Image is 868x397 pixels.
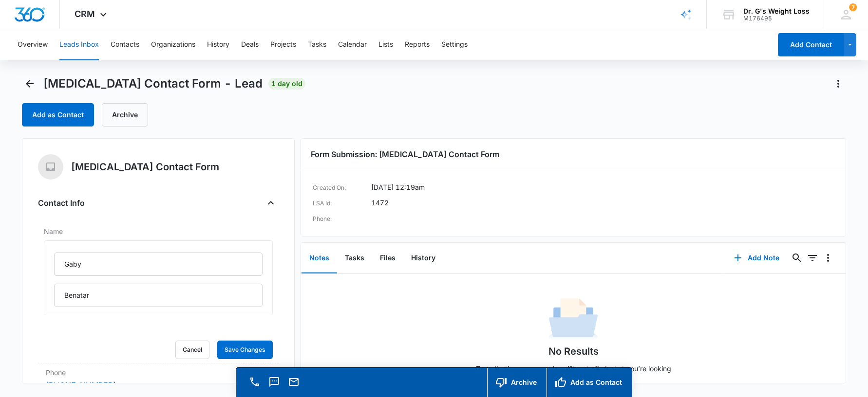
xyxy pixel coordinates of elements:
div: account name [743,7,810,15]
span: CRM [75,9,95,19]
label: Phone [46,367,271,378]
button: Tasks [337,243,372,273]
input: Last Name [54,284,263,307]
label: Name [44,226,273,236]
button: Contacts [111,29,139,60]
button: Leads Inbox [59,29,99,60]
button: Lists [378,29,393,60]
button: Filters [805,250,820,266]
button: Reports [405,29,430,60]
button: Text [267,375,281,389]
button: Archive [102,103,148,126]
button: History [403,243,443,273]
h4: Contact Info [38,197,85,209]
a: [PHONE_NUMBER] [46,379,116,391]
button: History [207,29,229,60]
span: 7 [849,3,857,11]
button: Add as Contact [547,368,632,397]
button: Settings [441,29,468,60]
span: [MEDICAL_DATA] Contact Form - Lead [43,76,263,91]
dt: LSA Id: [313,198,371,209]
button: Actions [830,76,846,91]
div: account id [743,15,810,22]
button: Search... [789,250,805,266]
button: Files [372,243,403,273]
a: Call [248,381,262,389]
h3: Form Submission: [MEDICAL_DATA] Contact Form [311,148,836,160]
div: notifications count [849,3,857,11]
button: Cancel [175,341,209,359]
a: Email [287,381,301,389]
button: Close [263,195,279,211]
span: 1 day old [268,78,305,90]
div: Phone[PHONE_NUMBER] [38,363,279,396]
h1: No Results [548,344,599,359]
p: Try adjusting your search or filters to find what you’re looking for. [471,363,676,384]
button: Calendar [338,29,367,60]
button: Add as Contact [22,103,94,126]
h5: [MEDICAL_DATA] Contact Form [71,160,219,174]
button: Notes [302,243,337,273]
dd: [DATE] 12:19am [371,182,425,194]
button: Call [248,375,262,389]
dd: 1472 [371,198,389,209]
button: Organizations [151,29,195,60]
button: Add Note [724,246,789,270]
input: First Name [54,253,263,276]
dt: Phone: [313,213,371,225]
button: Add Contact [778,33,844,56]
button: Tasks [308,29,326,60]
a: Text [267,381,281,389]
button: Deals [241,29,259,60]
button: Projects [270,29,296,60]
button: Archive [487,368,547,397]
button: Overflow Menu [820,250,836,266]
img: No Data [549,295,598,344]
dt: Created On: [313,182,371,194]
button: Overview [18,29,48,60]
button: Back [22,76,38,91]
button: Save Changes [217,341,273,359]
button: Email [287,375,301,389]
